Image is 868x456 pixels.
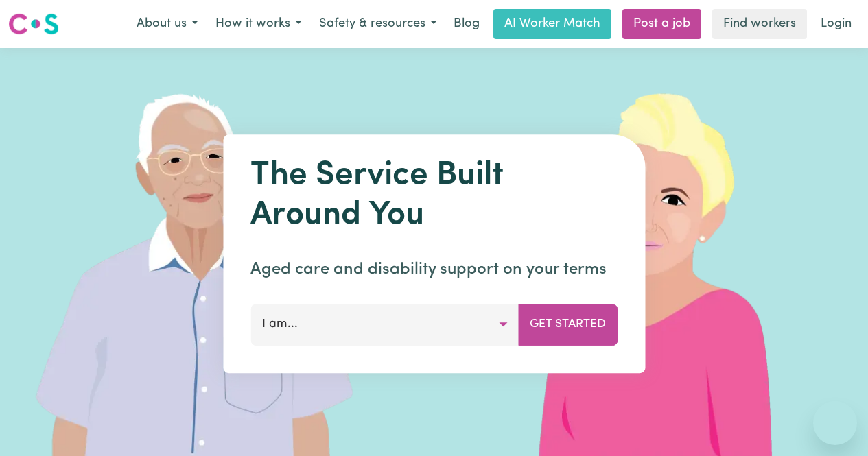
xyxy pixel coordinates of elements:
button: Safety & resources [310,10,445,38]
iframe: Button to launch messaging window [813,401,857,445]
button: I am... [250,304,519,345]
h1: The Service Built Around You [250,156,618,235]
button: How it works [207,10,310,38]
img: Careseekers logo [8,12,59,36]
a: Blog [445,9,488,39]
a: Login [812,9,860,39]
a: Post a job [622,9,701,39]
button: About us [128,10,207,38]
button: Get Started [518,304,618,345]
a: Find workers [712,9,807,39]
p: Aged care and disability support on your terms [250,257,618,282]
a: Careseekers logo [8,8,59,40]
a: AI Worker Match [493,9,611,39]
